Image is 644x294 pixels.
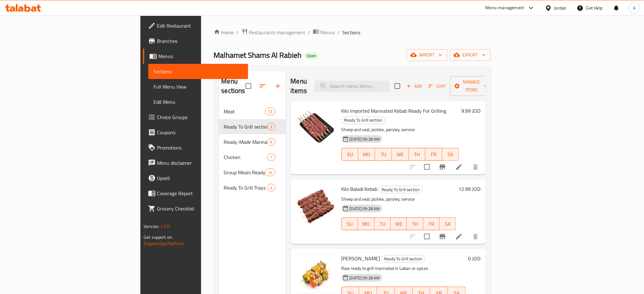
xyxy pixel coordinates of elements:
button: SA [440,217,456,230]
div: Menu-management [485,4,525,12]
div: items [265,108,275,115]
a: Full Menu View [148,79,248,94]
span: Upsell [157,174,243,182]
span: Select to update [420,230,434,243]
span: 4 [268,185,275,191]
span: Promotions [157,144,243,151]
span: Chicken [224,153,268,161]
span: A [633,4,636,11]
button: import [407,49,447,61]
button: FR [424,217,440,230]
span: [PERSON_NAME] [342,254,380,263]
a: Support.OpsPlatform [144,239,184,248]
button: TU [375,148,392,161]
span: 13 [265,109,275,115]
button: Sort [427,81,448,91]
button: SU [342,217,358,230]
span: Ready To Grill Trays And Sajiyat Section [224,184,268,191]
button: delete [468,159,483,175]
a: Menus [143,49,248,64]
span: Branches [157,37,243,45]
span: TU [377,219,388,229]
p: Sheep and veal, pickles, parsley, service [342,126,459,134]
span: Version: [144,222,159,231]
h6: 12.99 JOD [459,184,481,193]
img: Kilo Imported Marinated Kebab Ready For Grilling [296,106,336,147]
span: Get support on: [144,233,173,241]
span: Full Menu View [153,83,243,90]
a: Upsell [143,170,248,186]
div: Open [304,52,319,60]
a: Promotions [143,140,248,155]
a: Coverage Report [143,186,248,201]
div: Ready To Grill section [342,117,385,124]
span: export [455,51,486,59]
span: Menus [321,29,335,36]
span: Kilo Baladi Kebab [342,184,378,194]
span: TU [378,150,390,159]
button: delete [468,229,483,244]
span: FR [426,219,437,229]
span: Select to update [420,160,434,174]
span: [DATE] 09:28 AM [347,206,383,212]
span: [DATE] 09:28 AM [347,275,383,281]
button: WE [391,217,407,230]
span: Ready To Grill section [379,186,423,193]
span: Sections [153,68,243,75]
button: MO [358,217,374,230]
div: items [265,169,275,176]
button: MO [358,148,375,161]
span: Sort sections [255,78,270,94]
span: MO [361,150,373,159]
span: Kilo Imported Marinated Kebab Ready For Grilling [342,106,446,116]
p: Raw ready to grill marinated in Laban or spices [342,264,466,272]
span: 3 [268,124,275,130]
span: Grocery Checklist [157,205,243,212]
span: Edit Menu [153,98,243,106]
div: Ready To Grill section [224,123,268,130]
span: Select all sections [242,79,255,93]
span: Sort [429,83,446,90]
a: Sections [148,64,248,79]
span: Manage items [455,78,488,94]
span: Ready To Grill section [382,255,425,263]
a: Edit menu item [455,233,463,240]
button: export [450,49,491,61]
span: Sections [342,29,361,36]
button: Add [404,81,424,91]
button: SU [342,148,359,161]
span: import [412,51,442,59]
button: SA [442,148,459,161]
li: / [338,29,340,36]
span: 1.0.0 [160,222,170,231]
span: [DATE] 09:28 AM [347,136,383,142]
button: TU [375,217,391,230]
span: Add [406,83,423,90]
div: Group Meals Ready to Grill Raw14 [219,165,286,180]
nav: Menu sections [219,101,286,198]
span: Sort items [424,81,450,91]
button: TH [407,217,423,230]
span: Open [304,53,319,58]
span: 14 [265,170,275,176]
button: Add section [270,78,286,94]
div: Ready To Grill Trays And Sajiyat Section4 [219,180,286,195]
a: Choice Groups [143,110,248,125]
div: items [267,123,275,130]
span: WE [395,150,406,159]
a: Edit menu item [455,163,463,171]
button: Branch-specific-item [435,229,450,244]
span: FR [428,150,440,159]
a: Branches [143,33,248,49]
div: Ready-Made Marinated Meat And Poultry6 [219,134,286,150]
div: items [267,153,275,161]
li: / [308,29,310,36]
button: WE [392,148,409,161]
a: Edit Restaurant [143,18,248,33]
span: Ready-Made Marinated Meat And Poultry [224,138,268,146]
div: Meat [224,108,265,115]
a: Edit Menu [148,94,248,110]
